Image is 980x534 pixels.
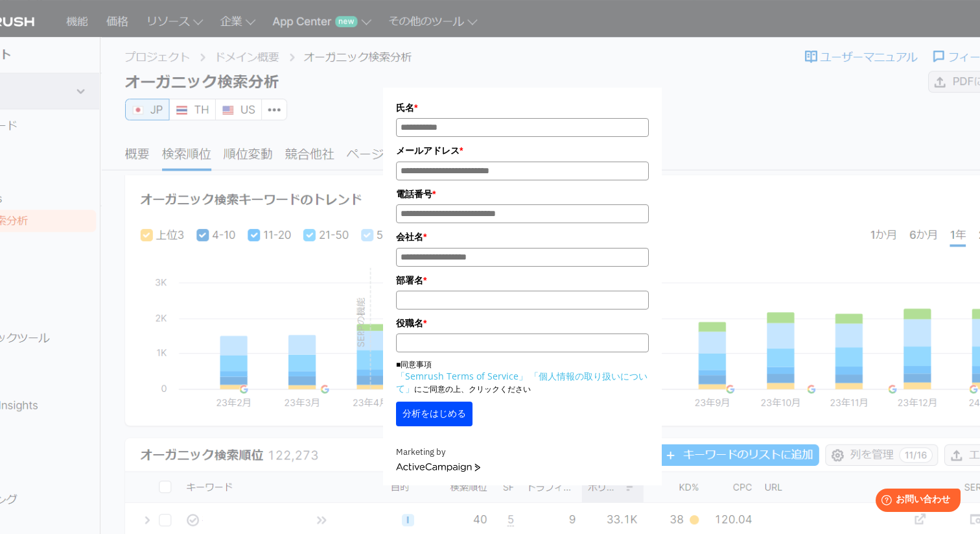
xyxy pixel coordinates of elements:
label: 会社名 [396,230,649,244]
a: 「個人情報の取り扱いについて」 [396,370,647,394]
label: 役職名 [396,316,649,330]
label: 氏名 [396,101,649,115]
iframe: Help widget launcher [865,483,966,520]
a: 「Semrush Terms of Service」 [396,370,528,382]
button: 分析をはじめる [396,402,472,426]
label: 部署名 [396,273,649,287]
div: Marketing by [396,446,649,459]
label: メールアドレス [396,143,649,158]
p: ■同意事項 にご同意の上、クリックください [396,359,649,395]
label: 電話番号 [396,187,649,201]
